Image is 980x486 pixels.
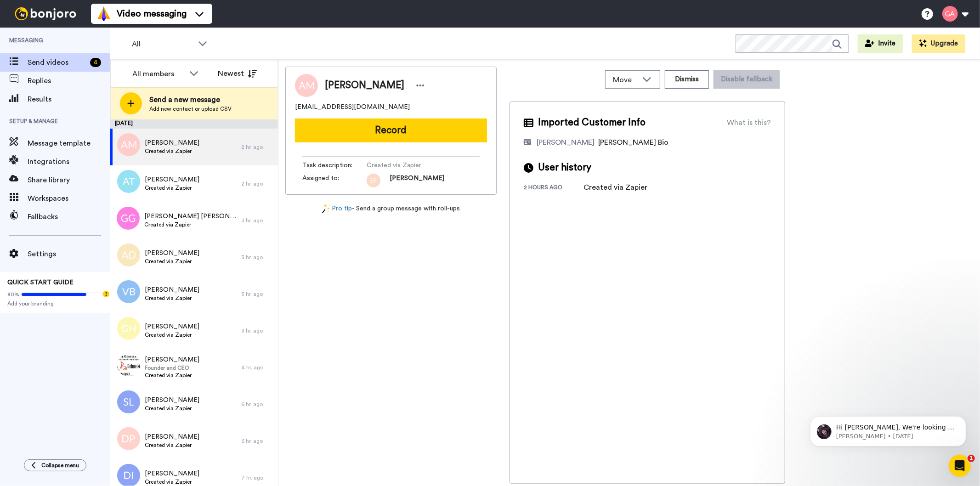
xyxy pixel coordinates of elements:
span: [PERSON_NAME] [390,174,444,187]
div: Tooltip anchor [102,290,110,298]
img: magic-wand.svg [322,204,330,214]
span: Workspaces [28,193,110,204]
span: Created via Zapier [145,405,199,412]
span: [PERSON_NAME] [325,79,404,92]
button: Upgrade [912,34,965,53]
img: vm-color.svg [96,6,111,21]
div: [PERSON_NAME] [537,137,595,148]
span: 1 [968,455,975,462]
span: Founder and CEO [145,364,199,372]
span: Fallbacks [28,211,110,222]
span: Collapse menu [41,462,79,469]
div: - Send a group message with roll-ups [285,204,497,214]
span: Task description : [302,161,367,170]
img: bj-logo-header-white.svg [11,7,80,20]
div: 6 hr. ago [241,401,273,408]
div: 2 hr. ago [241,180,273,187]
span: Imported Customer Info [538,116,646,130]
div: 3 hr. ago [241,327,273,334]
button: Dismiss [665,70,709,89]
span: Send a new message [149,94,232,105]
img: am.png [117,133,140,156]
span: [PERSON_NAME] [145,322,199,331]
img: dp.png [117,427,140,450]
span: Created via Zapier [145,294,199,302]
span: Created via Zapier [145,147,199,155]
div: 3 hr. ago [241,290,273,298]
img: Image of Anna Mulraine [295,74,318,97]
span: [PERSON_NAME] [145,432,199,441]
div: 4 [90,58,101,67]
span: Integrations [28,156,110,167]
span: Settings [28,249,110,260]
iframe: Intercom notifications message [796,397,980,461]
div: 4 hr. ago [241,364,273,371]
img: gh.png [117,317,140,340]
span: [PERSON_NAME] [145,175,199,184]
span: Send videos [28,57,86,68]
span: Created via Zapier [145,372,199,379]
span: Results [28,94,110,105]
span: 80% [7,291,19,298]
span: QUICK START GUIDE [7,279,74,286]
span: [PERSON_NAME] [145,355,199,364]
img: e1c8980f-844c-422d-8969-a48ebb8f93a9.jpg [117,354,140,377]
span: [EMAIL_ADDRESS][DOMAIN_NAME] [295,102,410,112]
span: Created via Zapier [367,161,454,170]
img: vb.png [117,280,140,303]
div: What is this? [727,117,771,128]
img: ad.png [117,243,140,266]
a: Pro tip [322,204,352,214]
span: Share library [28,175,110,186]
button: Record [295,119,487,142]
span: Assigned to: [302,174,367,187]
button: Newest [211,64,264,83]
span: [PERSON_NAME] [145,469,199,478]
span: Message template [28,138,110,149]
span: [PERSON_NAME] [PERSON_NAME] [144,212,237,221]
span: [PERSON_NAME] [145,285,199,294]
span: Created via Zapier [145,478,199,486]
button: Invite [858,34,903,53]
button: Collapse menu [24,459,86,471]
div: All members [132,68,185,79]
div: 2 hr. ago [241,143,273,151]
div: 3 hr. ago [241,254,273,261]
span: Replies [28,75,110,86]
span: All [132,39,193,50]
img: sf.png [367,174,380,187]
span: User history [538,161,591,175]
img: at.png [117,170,140,193]
span: Add your branding [7,300,103,307]
span: Created via Zapier [145,441,199,449]
span: [PERSON_NAME] [145,396,199,405]
span: [PERSON_NAME] [145,249,199,258]
div: Created via Zapier [583,182,647,193]
div: 7 hr. ago [241,474,273,481]
span: Add new contact or upload CSV [149,105,232,113]
span: Move [613,74,638,85]
div: 3 hr. ago [241,217,273,224]
span: Video messaging [117,7,187,20]
img: gg.png [117,207,140,230]
img: sl.png [117,390,140,413]
span: Created via Zapier [145,258,199,265]
div: [DATE] [110,119,278,129]
span: Created via Zapier [144,221,237,228]
span: [PERSON_NAME] [145,138,199,147]
button: Disable fallback [714,70,780,89]
span: Created via Zapier [145,331,199,339]
div: 2 hours ago [524,184,583,193]
span: Created via Zapier [145,184,199,192]
div: 6 hr. ago [241,437,273,445]
iframe: Intercom live chat [949,455,971,477]
span: [PERSON_NAME] Bio [598,139,668,146]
